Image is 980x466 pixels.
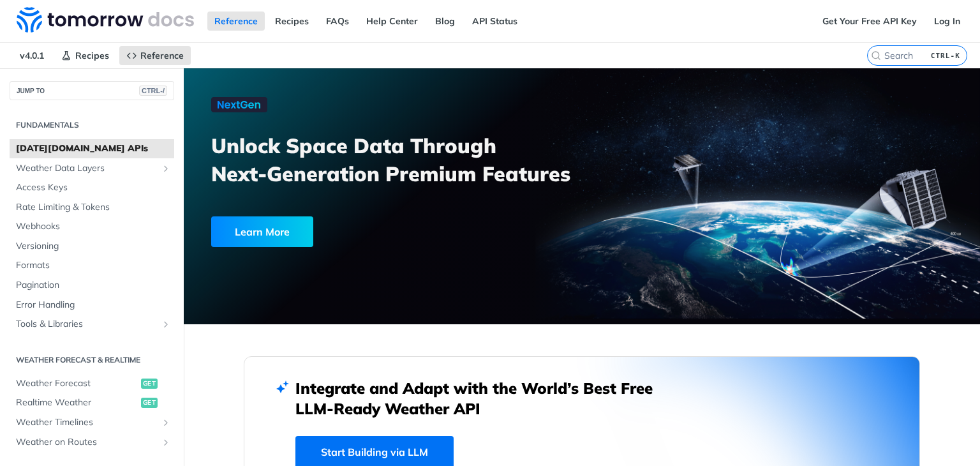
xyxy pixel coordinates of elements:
a: Rate Limiting & Tokens [10,198,174,217]
a: Reference [207,11,265,31]
a: Pagination [10,276,174,295]
button: Show subpages for Weather Timelines [161,417,171,428]
button: Show subpages for Weather Data Layers [161,163,171,174]
span: Access Keys [16,181,171,194]
span: Weather Forecast [16,377,138,390]
a: Formats [10,256,174,275]
a: Error Handling [10,296,174,315]
span: Reference [140,50,184,61]
span: Recipes [75,50,109,61]
span: Weather on Routes [16,436,158,449]
a: Learn More [211,216,519,247]
a: FAQs [319,11,356,31]
h2: Weather Forecast & realtime [10,354,174,366]
a: Weather on RoutesShow subpages for Weather on Routes [10,433,174,452]
a: Get Your Free API Key [815,11,924,31]
a: Recipes [54,46,116,65]
span: Tools & Libraries [16,318,158,331]
span: [DATE][DOMAIN_NAME] APIs [16,142,171,155]
a: Tools & LibrariesShow subpages for Tools & Libraries [10,315,174,334]
img: NextGen [211,97,267,112]
a: Weather TimelinesShow subpages for Weather Timelines [10,413,174,432]
a: Realtime Weatherget [10,393,174,412]
button: JUMP TOCTRL-/ [10,81,174,100]
span: get [141,379,158,389]
span: Rate Limiting & Tokens [16,201,171,214]
a: Weather Data LayersShow subpages for Weather Data Layers [10,159,174,178]
span: Realtime Weather [16,396,138,409]
span: CTRL-/ [139,86,167,96]
span: v4.0.1 [13,46,51,65]
span: Pagination [16,279,171,292]
div: Learn More [211,216,313,247]
a: Log In [927,11,967,31]
span: Versioning [16,240,171,253]
a: [DATE][DOMAIN_NAME] APIs [10,139,174,158]
button: Show subpages for Weather on Routes [161,437,171,447]
h2: Fundamentals [10,119,174,131]
a: Weather Forecastget [10,374,174,393]
button: Show subpages for Tools & Libraries [161,319,171,329]
span: Error Handling [16,299,171,312]
h2: Integrate and Adapt with the World’s Best Free LLM-Ready Weather API [295,378,672,419]
a: Blog [428,11,462,31]
span: Weather Data Layers [16,162,158,175]
h3: Unlock Space Data Through Next-Generation Premium Features [211,132,596,188]
a: Versioning [10,237,174,256]
a: API Status [465,11,524,31]
span: Weather Timelines [16,416,158,429]
span: get [141,398,158,408]
kbd: CTRL-K [928,49,963,62]
a: Recipes [268,11,316,31]
a: Webhooks [10,217,174,236]
img: Tomorrow.io Weather API Docs [17,7,194,33]
span: Formats [16,259,171,272]
a: Access Keys [10,178,174,197]
svg: Search [871,50,881,61]
a: Help Center [359,11,425,31]
span: Webhooks [16,220,171,233]
a: Reference [119,46,191,65]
